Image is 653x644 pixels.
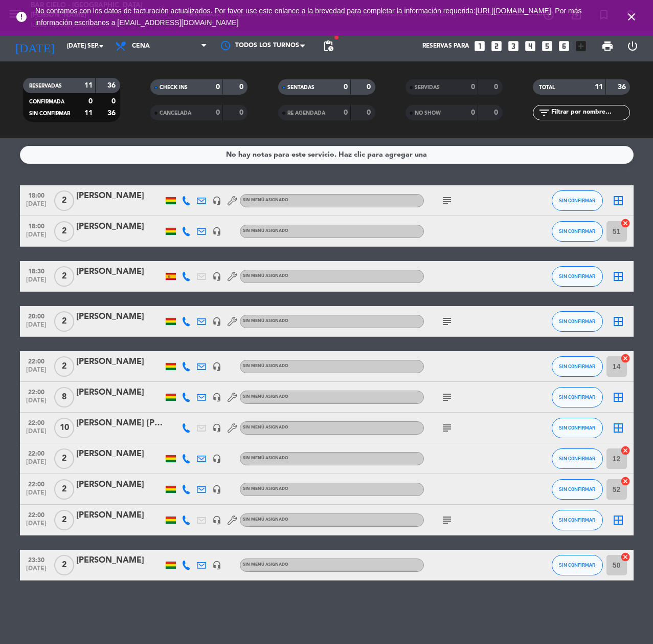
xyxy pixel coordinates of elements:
[559,562,595,568] span: SIN CONFIRMAR
[612,315,624,328] i: border_all
[76,554,163,567] div: [PERSON_NAME]
[243,425,288,430] span: Sin menú asignado
[24,189,49,201] span: 18:00
[54,190,74,211] span: 2
[24,265,49,276] span: 18:30
[612,195,624,207] i: border_all
[212,423,221,433] i: headset_mic
[76,509,163,522] div: [PERSON_NAME]
[76,447,163,461] div: [PERSON_NAME]
[415,111,441,116] span: NO SHOW
[422,42,469,50] span: Reservas para
[539,85,555,90] span: TOTAL
[595,83,603,91] strong: 11
[212,362,221,371] i: headset_mic
[552,510,603,530] button: SIN CONFIRMAR
[287,85,314,90] span: SENTADAS
[612,514,624,526] i: border_all
[618,83,628,91] strong: 36
[612,422,624,434] i: border_all
[54,311,74,332] span: 2
[574,39,588,53] i: add_box
[287,111,325,116] span: RE AGENDADA
[29,99,64,104] span: CONFIRMADA
[76,220,163,233] div: [PERSON_NAME]
[212,454,221,463] i: headset_mic
[344,109,348,116] strong: 0
[620,552,631,562] i: cancel
[243,395,288,399] span: Sin menú asignado
[243,198,288,202] span: Sin menú asignado
[24,508,49,520] span: 22:00
[24,447,49,459] span: 22:00
[243,319,288,323] span: Sin menú asignado
[441,514,453,526] i: subject
[24,416,49,428] span: 22:00
[559,318,595,324] span: SIN CONFIRMAR
[620,353,631,363] i: cancel
[612,391,624,403] i: border_all
[559,363,595,369] span: SIN CONFIRMAR
[538,106,550,119] i: filter_list
[212,516,221,525] i: headset_mic
[552,221,603,242] button: SIN CONFIRMAR
[54,448,74,469] span: 2
[441,391,453,403] i: subject
[212,561,221,570] i: headset_mic
[160,85,188,90] span: CHECK INS
[552,387,603,407] button: SIN CONFIRMAR
[541,39,554,53] i: looks_5
[24,367,49,378] span: [DATE]
[54,221,74,242] span: 2
[54,479,74,500] span: 2
[24,321,49,333] span: [DATE]
[552,356,603,377] button: SIN CONFIRMAR
[24,478,49,489] span: 22:00
[24,355,49,367] span: 22:00
[473,39,486,53] i: looks_one
[559,456,595,461] span: SIN CONFIRMAR
[367,83,373,91] strong: 0
[552,311,603,332] button: SIN CONFIRMAR
[8,35,62,57] i: [DATE]
[559,486,595,492] span: SIN CONFIRMAR
[54,266,74,287] span: 2
[95,40,107,52] i: arrow_drop_down
[35,7,581,27] span: No contamos con los datos de facturación actualizados. Por favor use este enlance a la brevedad p...
[76,417,163,430] div: [PERSON_NAME] [PERSON_NAME]
[76,355,163,369] div: [PERSON_NAME]
[552,479,603,500] button: SIN CONFIRMAR
[212,272,221,281] i: headset_mic
[552,448,603,469] button: SIN CONFIRMAR
[15,11,28,23] i: error
[29,83,62,89] span: RESERVADAS
[54,418,74,438] span: 10
[216,83,220,91] strong: 0
[24,553,49,565] span: 23:30
[24,231,49,243] span: [DATE]
[524,39,537,53] i: looks_4
[625,11,638,23] i: close
[471,109,475,116] strong: 0
[557,39,571,53] i: looks_6
[552,266,603,287] button: SIN CONFIRMAR
[212,485,221,494] i: headset_mic
[54,387,74,407] span: 8
[243,229,288,233] span: Sin menú asignado
[620,218,631,228] i: cancel
[107,110,118,117] strong: 36
[24,276,49,288] span: [DATE]
[559,425,595,431] span: SIN CONFIRMAR
[84,110,93,117] strong: 11
[111,98,118,105] strong: 0
[239,109,245,116] strong: 0
[226,149,427,161] div: No hay notas para este servicio. Haz clic para agregar una
[132,42,150,50] span: Cena
[612,270,624,283] i: border_all
[24,489,49,501] span: [DATE]
[24,397,49,409] span: [DATE]
[243,563,288,567] span: Sin menú asignado
[601,40,614,52] span: print
[24,428,49,440] span: [DATE]
[322,40,334,52] span: pending_actions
